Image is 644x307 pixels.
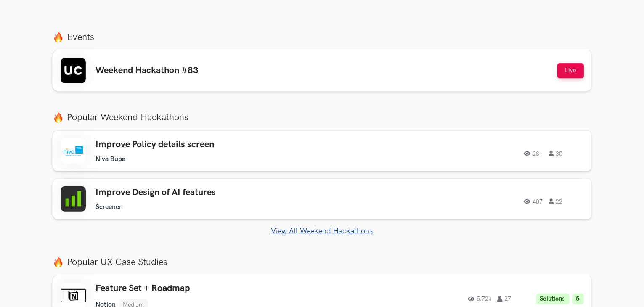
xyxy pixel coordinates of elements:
[96,283,335,294] h3: Feature Set + Roadmap
[53,32,591,43] label: Events
[536,294,569,305] li: Solutions
[498,296,511,302] span: 27
[53,257,591,268] label: Popular UX Case Studies
[96,65,199,76] h3: Weekend Hackathon #83
[96,155,126,163] li: Niva Bupa
[96,139,335,150] h3: Improve Policy details screen
[468,296,492,302] span: 5.72k
[572,294,584,305] li: 5
[549,198,563,204] span: 22
[524,151,543,156] span: 281
[53,257,64,267] img: fire.png
[96,203,122,211] li: Screener
[53,112,64,123] img: fire.png
[524,198,543,204] span: 407
[549,151,563,156] span: 30
[53,32,64,42] img: fire.png
[96,187,335,198] h3: Improve Design of AI features
[53,131,591,171] a: Improve Policy details screen Niva Bupa 281 30
[53,112,591,123] label: Popular Weekend Hackathons
[53,227,591,236] a: View All Weekend Hackathons
[557,63,584,78] button: Live
[53,179,591,219] a: Improve Design of AI features Screener 407 22
[53,50,591,91] a: Weekend Hackathon #83 Live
